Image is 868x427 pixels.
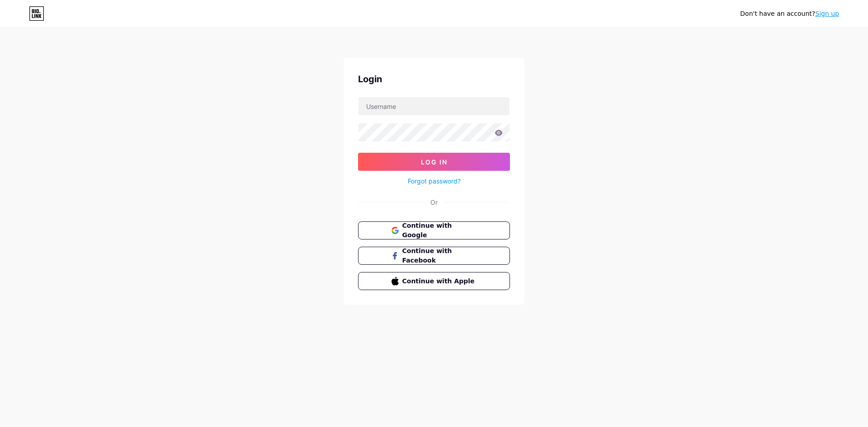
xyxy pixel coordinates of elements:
button: Log In [358,153,510,171]
div: Login [358,72,510,86]
div: Or [430,197,438,207]
span: Continue with Facebook [402,246,477,265]
div: Don't have an account? [740,9,839,19]
span: Log In [421,158,448,166]
a: Sign up [815,10,839,17]
button: Continue with Facebook [358,247,510,265]
button: Continue with Google [358,221,510,239]
span: Continue with Google [402,221,477,240]
button: Continue with Apple [358,272,510,290]
span: Continue with Apple [402,277,477,286]
a: Forgot password? [408,176,461,186]
input: Username [359,97,509,115]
